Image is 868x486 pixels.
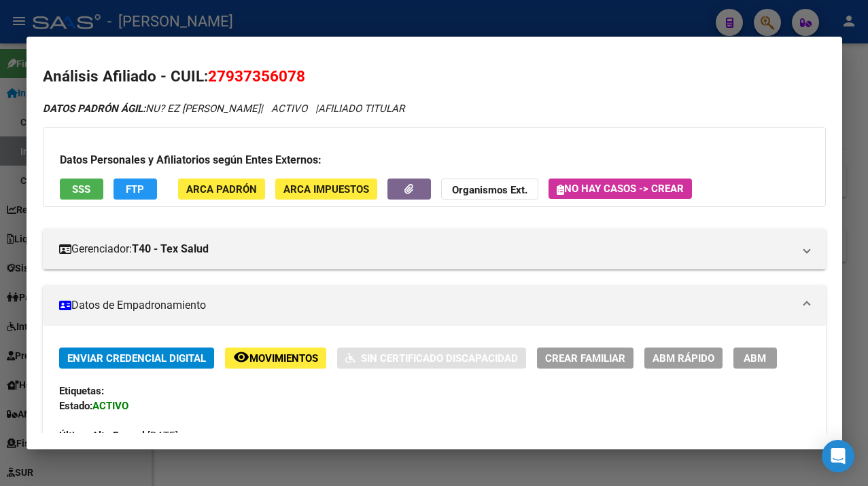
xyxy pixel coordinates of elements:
[537,348,633,369] button: Crear Familiar
[557,183,684,195] span: No hay casos -> Crear
[233,349,249,365] mat-icon: remove_red_eye
[59,297,793,314] mat-panel-title: Datos de Empadronamiento
[59,385,104,397] strong: Etiquetas:
[441,179,538,200] button: Organismos Ext.
[283,183,369,195] span: ARCA Impuestos
[114,179,157,200] button: FTP
[186,183,257,195] span: ARCA Padrón
[72,183,90,195] span: SSS
[733,348,777,369] button: ABM
[208,67,305,85] span: 27937356078
[59,241,793,257] mat-panel-title: Gerenciador:
[43,65,826,88] h2: Análisis Afiliado - CUIL:
[337,348,526,369] button: Sin Certificado Discapacidad
[60,179,103,200] button: SSS
[59,430,147,442] strong: Última Alta Formal:
[545,352,625,364] span: Crear Familiar
[60,152,809,168] h3: Datos Personales y Afiliatorios según Entes Externos:
[43,102,145,115] strong: DATOS PADRÓN ÁGIL:
[318,102,404,115] span: AFILIADO TITULAR
[59,430,178,442] span: [DATE]
[43,285,826,326] mat-expansion-panel-header: Datos de Empadronamiento
[644,348,723,369] button: ABM Rápido
[744,352,766,364] span: ABM
[653,352,714,364] span: ABM Rápido
[361,352,518,364] span: Sin Certificado Discapacidad
[59,348,214,369] button: Enviar Credencial Digital
[178,179,265,200] button: ARCA Padrón
[549,179,692,199] button: No hay casos -> Crear
[43,229,826,269] mat-expansion-panel-header: Gerenciador:T40 - Tex Salud
[275,179,377,200] button: ARCA Impuestos
[43,102,260,115] span: NU? EZ [PERSON_NAME]
[452,184,527,196] strong: Organismos Ext.
[126,183,144,195] span: FTP
[225,348,326,369] button: Movimientos
[67,352,206,364] span: Enviar Credencial Digital
[822,440,854,472] div: Open Intercom Messenger
[249,352,318,364] span: Movimientos
[92,400,128,412] strong: ACTIVO
[59,400,92,412] strong: Estado:
[132,241,209,257] strong: T40 - Tex Salud
[43,102,404,115] i: | ACTIVO |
